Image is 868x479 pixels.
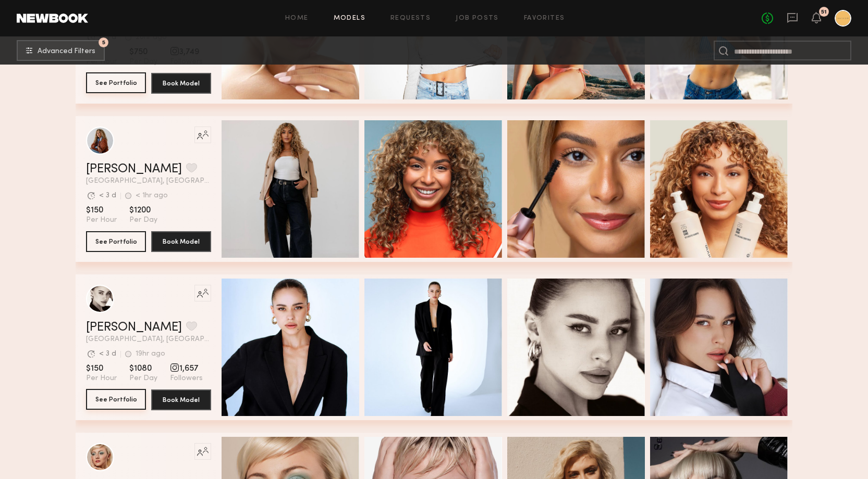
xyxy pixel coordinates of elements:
span: $1080 [129,363,157,374]
button: See Portfolio [86,231,146,252]
div: 51 [821,9,827,15]
span: Per Hour [86,374,117,383]
a: See Portfolio [86,73,146,94]
span: [GEOGRAPHIC_DATA], [GEOGRAPHIC_DATA] [86,336,211,343]
span: Followers [170,374,203,383]
a: See Portfolio [86,389,146,410]
a: Favorites [524,15,565,22]
div: < 1hr ago [136,192,168,199]
button: Book Model [151,73,211,94]
a: Models [334,15,365,22]
a: [PERSON_NAME] [86,163,182,175]
span: Per Hour [86,216,117,225]
button: 5Advanced Filters [17,40,105,61]
a: Job Posts [456,15,499,22]
a: [PERSON_NAME] [86,321,182,334]
button: Book Model [151,231,211,252]
div: < 3 d [99,350,116,358]
span: 1,657 [170,363,203,374]
span: Per Day [129,216,157,225]
a: Requests [390,15,431,22]
button: See Portfolio [86,72,146,93]
span: $150 [86,363,117,374]
span: $1200 [129,205,157,216]
button: Book Model [151,389,211,410]
span: Advanced Filters [38,48,95,55]
span: Per Day [129,374,157,383]
span: [GEOGRAPHIC_DATA], [GEOGRAPHIC_DATA] [86,178,211,185]
a: Home [285,15,309,22]
div: < 3 d [99,192,116,199]
div: 19hr ago [136,350,165,358]
span: $150 [86,205,117,216]
span: 5 [102,40,105,45]
button: See Portfolio [86,389,146,410]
